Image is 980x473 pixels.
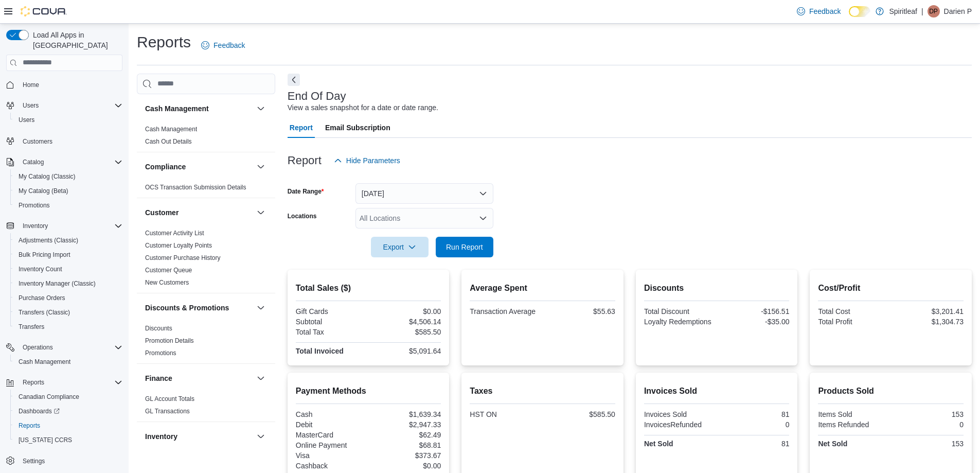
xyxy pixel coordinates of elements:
[14,249,122,261] span: Bulk Pricing Import
[893,318,964,326] div: $1,304.73
[296,328,366,336] div: Total Tax
[19,436,72,444] span: [US_STATE] CCRS
[19,78,122,91] span: Home
[10,198,127,213] button: Promotions
[19,323,44,331] span: Transfers
[346,155,400,166] span: Hide Parameters
[10,262,127,276] button: Inventory Count
[145,431,177,442] h3: Inventory
[29,30,122,50] span: Load All Apps in [GEOGRAPHIC_DATA]
[145,137,192,146] span: Cash Out Details
[14,114,122,126] span: Users
[296,451,366,460] div: Visa
[793,1,845,22] a: Feedback
[10,233,127,248] button: Adjustments (Classic)
[545,307,615,316] div: $55.63
[145,324,172,332] span: Discounts
[19,454,122,467] span: Settings
[145,325,172,332] a: Discounts
[288,212,317,220] label: Locations
[19,156,122,168] span: Catalog
[145,230,204,237] a: Customer Activity List
[19,407,60,415] span: Dashboards
[545,410,615,418] div: $585.50
[145,303,229,313] h3: Discounts & Promotions
[137,123,275,152] div: Cash Management
[644,410,715,418] div: Invoices Sold
[14,263,122,275] span: Inventory Count
[719,318,789,326] div: -$35.00
[19,393,79,401] span: Canadian Compliance
[23,158,44,166] span: Catalog
[296,410,366,418] div: Cash
[14,356,122,368] span: Cash Management
[14,292,122,304] span: Purchase Orders
[944,5,972,17] p: Darien P
[370,451,441,460] div: $373.67
[644,307,715,316] div: Total Discount
[255,302,267,314] button: Discounts & Promotions
[370,421,441,429] div: $2,947.33
[14,405,122,417] span: Dashboards
[145,373,253,383] button: Finance
[145,184,246,191] a: OCS Transaction Submission Details
[145,349,176,357] a: Promotions
[145,103,253,114] button: Cash Management
[145,103,209,114] h3: Cash Management
[2,219,127,233] button: Inventory
[10,291,127,305] button: Purchase Orders
[818,385,964,397] h2: Products Sold
[145,126,197,133] a: Cash Management
[137,227,275,293] div: Customer
[145,337,194,344] a: Promotion Details
[893,410,964,418] div: 153
[470,410,540,418] div: HST ON
[296,462,366,470] div: Cashback
[14,277,100,290] a: Inventory Manager (Classic)
[14,391,83,403] a: Canadian Compliance
[19,220,122,232] span: Inventory
[446,242,483,252] span: Run Report
[145,138,192,145] a: Cash Out Details
[296,441,366,449] div: Online Payment
[145,279,189,286] a: New Customers
[370,347,441,355] div: $5,091.64
[818,307,888,316] div: Total Cost
[145,303,253,313] button: Discounts & Promotions
[23,343,53,352] span: Operations
[355,183,493,204] button: [DATE]
[145,373,172,383] h3: Finance
[145,278,189,287] span: New Customers
[719,440,789,448] div: 81
[137,32,191,52] h1: Reports
[19,156,48,168] button: Catalog
[145,125,197,133] span: Cash Management
[19,134,122,147] span: Customers
[145,395,194,402] a: GL Account Totals
[14,306,122,319] span: Transfers (Classic)
[255,161,267,173] button: Compliance
[255,206,267,219] button: Customer
[370,307,441,316] div: $0.00
[19,265,62,273] span: Inventory Count
[19,220,52,232] button: Inventory
[929,5,938,17] span: DP
[644,440,673,448] strong: Net Sold
[325,117,390,138] span: Email Subscription
[145,254,221,262] span: Customer Purchase History
[14,391,122,403] span: Canadian Compliance
[145,407,190,415] span: GL Transactions
[889,5,917,17] p: Spiritleaf
[14,199,122,212] span: Promotions
[436,237,493,257] button: Run Report
[644,282,790,294] h2: Discounts
[893,307,964,316] div: $3,201.41
[2,98,127,113] button: Users
[14,419,44,432] a: Reports
[145,241,212,250] span: Customer Loyalty Points
[145,395,194,403] span: GL Account Totals
[14,234,122,247] span: Adjustments (Classic)
[10,184,127,198] button: My Catalog (Beta)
